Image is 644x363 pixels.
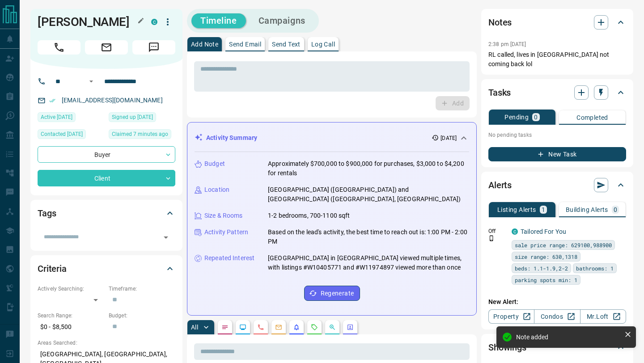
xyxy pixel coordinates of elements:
[109,285,175,293] p: Timeframe:
[488,235,495,241] svg: Push Notification Only
[488,147,626,161] button: New Task
[268,228,469,246] p: Based on the lead's activity, the best time to reach out is: 1:00 PM - 2:00 PM
[109,129,175,142] div: Tue Oct 14 2025
[204,211,243,220] p: Size & Rooms
[311,324,318,331] svg: Requests
[49,97,55,104] svg: Email Verified
[515,264,568,273] span: beds: 1.1-1.9,2-2
[239,324,246,331] svg: Lead Browsing Activity
[534,114,538,120] p: 0
[204,159,225,169] p: Budget
[85,40,128,55] span: Email
[109,312,175,320] p: Budget:
[488,128,626,142] p: No pending tasks
[488,85,511,100] h2: Tasks
[132,40,175,55] span: Message
[488,340,526,355] h2: Showings
[488,12,626,33] div: Notes
[512,228,518,235] div: condos.ca
[304,286,360,301] button: Regenerate
[38,206,56,220] h2: Tags
[191,41,218,47] p: Add Note
[521,228,566,235] a: Tailored For You
[204,253,254,263] p: Repeated Interest
[311,41,335,47] p: Log Call
[160,231,172,244] button: Open
[566,207,608,213] p: Building Alerts
[38,15,138,29] h1: [PERSON_NAME]
[38,146,175,163] div: Buyer
[86,76,97,87] button: Open
[329,324,336,331] svg: Opportunities
[38,320,104,334] p: $0 - $8,500
[488,297,626,307] p: New Alert:
[204,228,248,237] p: Activity Pattern
[195,130,469,146] div: Activity Summary[DATE]
[38,112,104,125] div: Sun Oct 05 2025
[41,130,83,139] span: Contacted [DATE]
[38,262,67,276] h2: Criteria
[109,112,175,125] div: Thu Mar 04 2021
[441,134,457,142] p: [DATE]
[204,185,229,194] p: Location
[41,113,72,122] span: Active [DATE]
[347,324,354,331] svg: Agent Actions
[272,41,301,47] p: Send Text
[515,275,577,284] span: parking spots min: 1
[576,114,608,121] p: Completed
[38,170,175,186] div: Client
[112,130,168,139] span: Claimed 7 minutes ago
[250,13,314,28] button: Campaigns
[488,174,626,196] div: Alerts
[38,339,175,347] p: Areas Searched:
[515,252,577,261] span: size range: 630,1318
[257,324,264,331] svg: Calls
[488,41,526,47] p: 2:38 pm [DATE]
[515,241,612,249] span: sale price range: 629100,988900
[497,207,536,213] p: Listing Alerts
[229,41,261,47] p: Send Email
[504,114,529,120] p: Pending
[534,309,580,324] a: Condos
[268,211,350,220] p: 1-2 bedrooms, 700-1100 sqft
[206,133,257,143] p: Activity Summary
[62,97,163,104] a: [EMAIL_ADDRESS][DOMAIN_NAME]
[151,19,157,25] div: condos.ca
[488,50,626,69] p: RL called, lives in [GEOGRAPHIC_DATA] not coming back lol
[268,253,469,272] p: [GEOGRAPHIC_DATA] in [GEOGRAPHIC_DATA] viewed multiple times, with listings #W10405771 and #W1197...
[542,207,545,213] p: 1
[38,129,104,142] div: Mon Jun 07 2021
[268,159,469,178] p: Approximately $700,000 to $900,000 for purchases, $3,000 to $4,200 for rentals
[488,82,626,103] div: Tasks
[275,324,282,331] svg: Emails
[516,333,621,341] div: Note added
[488,227,506,235] p: Off
[221,324,229,331] svg: Notes
[268,185,469,204] p: [GEOGRAPHIC_DATA] ([GEOGRAPHIC_DATA]) and [GEOGRAPHIC_DATA] ([GEOGRAPHIC_DATA], [GEOGRAPHIC_DATA])
[191,13,246,28] button: Timeline
[576,264,614,273] span: bathrooms: 1
[38,312,104,320] p: Search Range:
[614,207,617,213] p: 0
[293,324,300,331] svg: Listing Alerts
[191,324,198,330] p: All
[38,40,80,55] span: Call
[488,309,534,324] a: Property
[488,15,512,30] h2: Notes
[38,203,175,224] div: Tags
[580,309,626,324] a: Mr.Loft
[38,258,175,279] div: Criteria
[488,178,512,192] h2: Alerts
[112,113,153,122] span: Signed up [DATE]
[488,337,626,358] div: Showings
[38,285,104,293] p: Actively Searching:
